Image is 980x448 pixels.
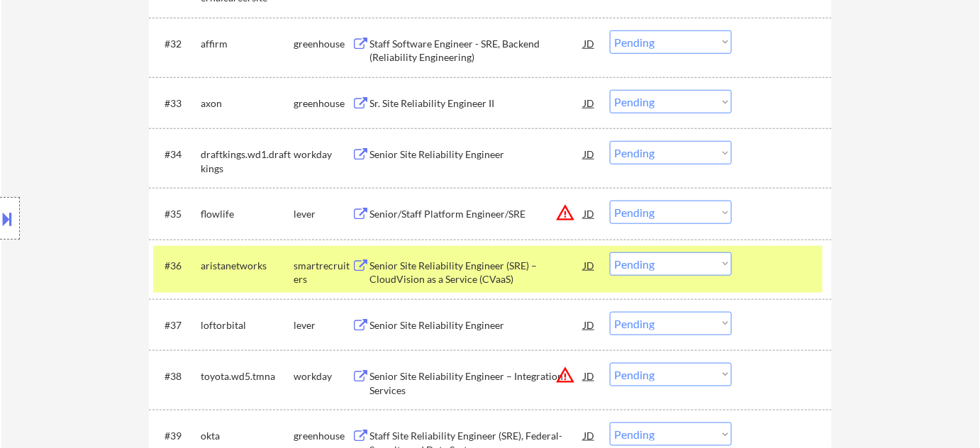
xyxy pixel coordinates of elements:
[369,318,584,332] div: Senior Site Reliability Engineer
[294,429,352,443] div: greenhouse
[165,37,189,51] div: #32
[555,365,575,385] button: warning_amber
[582,201,596,226] div: JD
[165,369,189,383] div: #38
[582,422,596,448] div: JD
[369,369,584,397] div: Senior Site Reliability Engineer – Integration Services
[294,369,352,383] div: workday
[582,363,596,388] div: JD
[555,203,575,223] button: warning_amber
[582,30,596,56] div: JD
[369,207,584,221] div: Senior/Staff Platform Engineer/SRE
[369,259,584,286] div: Senior Site Reliability Engineer (SRE) – CloudVision as a Service (CVaaS)
[294,96,352,111] div: greenhouse
[294,207,352,221] div: lever
[582,312,596,337] div: JD
[294,318,352,332] div: lever
[201,429,294,443] div: okta
[369,147,584,162] div: Senior Site Reliability Engineer
[294,147,352,162] div: workday
[294,37,352,51] div: greenhouse
[369,37,584,65] div: Staff Software Engineer - SRE, Backend (Reliability Engineering)
[294,259,352,286] div: smartrecruiters
[582,141,596,167] div: JD
[201,369,294,383] div: toyota.wd5.tmna
[582,90,596,116] div: JD
[582,252,596,278] div: JD
[201,37,294,51] div: affirm
[369,96,584,111] div: Sr. Site Reliability Engineer II
[165,429,189,443] div: #39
